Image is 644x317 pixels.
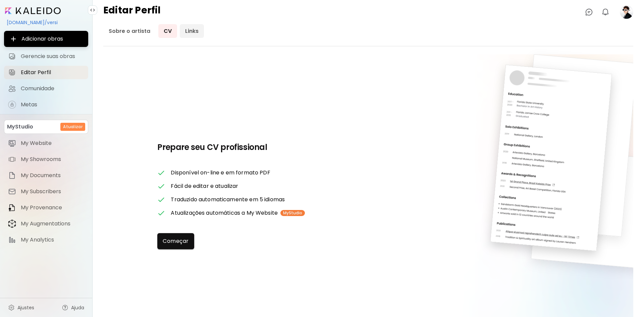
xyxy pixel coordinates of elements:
[4,82,88,95] a: Comunidade iconComunidade
[4,31,88,47] button: Adicionar obras
[171,169,270,177] p: Disponível on-line e em formato PDF
[8,188,16,196] img: item
[21,101,84,108] span: Metas
[171,209,278,217] p: Atualizações automáticas a My Website
[4,137,88,150] a: itemMy Website
[157,169,165,177] img: checkmark
[71,304,84,311] span: Ajuda
[4,185,88,198] a: itemMy Subscribers
[157,233,194,249] button: Começar
[8,52,16,60] img: Gerencie suas obras icon
[157,182,165,190] img: checkmark
[600,6,611,18] button: bellIcon
[4,66,88,79] a: Editar Perfil iconEditar Perfil
[8,219,16,228] img: item
[180,24,204,38] a: Links
[21,220,84,227] span: My Augmentations
[280,210,305,216] div: MyStudio
[8,236,16,244] img: item
[171,196,285,204] p: Traduzido automaticamente em 5 idiomas
[158,24,177,38] a: CV
[157,209,165,217] img: checkmark
[17,304,34,311] span: Ajustes
[4,201,88,214] a: itemMy Provenance
[21,172,84,179] span: My Documents
[62,304,68,311] img: help
[171,182,238,190] p: Fácil de editar e atualizar
[469,48,633,279] img: cv-img
[4,301,38,314] a: Ajustes
[103,24,156,38] a: Sobre o artista
[21,156,84,163] span: My Showrooms
[103,5,161,19] h4: Editar Perfil
[157,142,305,153] h3: Prepare seu CV profissional
[21,140,84,147] span: My Website
[4,153,88,166] a: itemMy Showrooms
[90,7,95,13] img: collapse
[4,50,88,63] a: Gerencie suas obras iconGerencie suas obras
[4,98,88,111] a: iconcompleteMetas
[4,169,88,182] a: itemMy Documents
[4,217,88,230] a: itemMy Augmentations
[8,171,16,179] img: item
[8,68,16,76] img: Editar Perfil icon
[21,236,84,243] span: My Analytics
[7,123,33,131] p: MyStudio
[21,69,84,76] span: Editar Perfil
[21,188,84,195] span: My Subscribers
[21,53,84,60] span: Gerencie suas obras
[8,155,16,163] img: item
[157,196,165,204] img: checkmark
[163,237,189,245] span: Começar
[58,301,88,314] a: Ajuda
[8,85,16,93] img: Comunidade icon
[8,204,16,212] img: item
[9,35,83,43] span: Adicionar obras
[601,8,609,16] img: bellIcon
[4,233,88,247] a: itemMy Analytics
[21,85,84,92] span: Comunidade
[8,304,15,311] img: settings
[21,204,84,211] span: My Provenance
[63,124,83,130] h6: Atualizar
[8,139,16,147] img: item
[585,8,593,16] img: chatIcon
[4,17,88,28] div: [DOMAIN_NAME]/versi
